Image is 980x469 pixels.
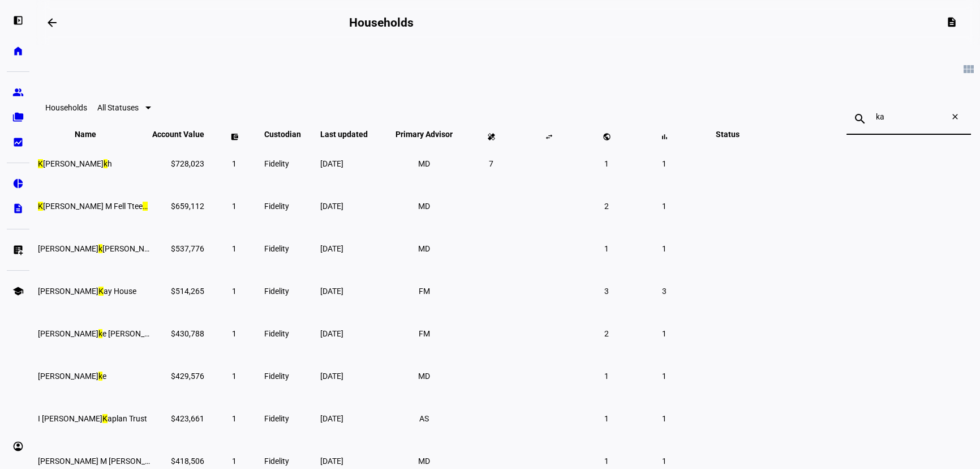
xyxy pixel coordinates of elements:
eth-data-table-title: Households [45,103,87,112]
span: Primary Advisor [387,130,461,139]
span: 1 [232,329,237,338]
li: MD [414,238,435,259]
mark: K [98,287,104,296]
span: Samantha M Clar<mark>k</mark>e [38,372,106,381]
mark: K [38,202,43,211]
td: $429,576 [152,355,205,396]
eth-mat-symbol: folder_copy [12,112,24,123]
eth-mat-symbol: account_circle [12,441,24,452]
eth-mat-symbol: bid_landscape [12,137,24,148]
span: 1 [604,159,609,168]
span: Status [707,130,748,139]
eth-mat-symbol: pie_chart [12,178,24,189]
li: MD [414,154,435,174]
td: $514,265 [152,270,205,312]
a: pie_chart [7,172,29,195]
span: <mark>K</mark>ristine M Fell Ttee <mark>K</mark>ristine M Fell Living Trust [38,202,273,211]
span: Fidelity [264,244,289,253]
span: 1 [232,457,237,466]
mark: k [98,244,102,253]
span: David Loc<mark>k</mark>e Porter [38,329,169,338]
span: 1 [662,202,667,211]
span: 1 [604,457,609,466]
span: Fidelity [264,457,289,466]
span: [DATE] [320,457,343,466]
mark: k [98,329,102,338]
span: Account Value [152,130,204,139]
span: 3 [662,287,667,296]
span: I Leon <mark>K</mark>aplan Trust [38,414,147,423]
span: [DATE] [320,159,343,168]
span: Last updated [320,130,385,139]
eth-mat-symbol: home [12,45,24,57]
td: $537,776 [152,228,205,269]
mat-icon: search [846,112,874,126]
span: Fidelity [264,202,289,211]
span: Bonnie <mark>K</mark>ay House [38,287,136,296]
mark: K [38,159,43,168]
eth-mat-symbol: description [12,203,24,214]
span: Deborah Lynn Mar<mark>k</mark>owitz [38,244,163,253]
span: 2 [604,202,609,211]
td: $423,661 [152,398,205,439]
a: description [7,197,29,220]
li: MD [414,196,435,216]
eth-mat-symbol: left_panel_open [12,15,24,26]
input: Search [876,112,942,121]
span: 1 [232,159,237,168]
a: home [7,40,29,62]
span: [DATE] [320,372,343,381]
li: FM [414,323,435,344]
span: 1 [662,372,667,381]
span: [DATE] [320,244,343,253]
span: [DATE] [320,414,343,423]
span: 1 [604,414,609,423]
span: 1 [662,329,667,338]
mark: k [104,159,108,168]
span: Custodian [264,130,318,139]
mark: K [102,414,108,423]
span: 1 [232,202,237,211]
span: 1 [232,372,237,381]
span: Fidelity [264,159,289,168]
td: $659,112 [152,185,205,227]
span: 1 [232,244,237,253]
td: $728,023 [152,143,205,184]
a: bid_landscape [7,131,29,154]
eth-mat-symbol: group [12,87,24,98]
span: 1 [662,244,667,253]
span: 1 [604,372,609,381]
eth-mat-symbol: list_alt_add [12,244,24,255]
span: 1 [604,244,609,253]
span: 1 [232,414,237,423]
span: Fidelity [264,329,289,338]
span: Fidelity [264,414,289,423]
span: 1 [662,457,667,466]
span: 1 [662,159,667,168]
a: folder_copy [7,106,29,129]
span: Fidelity [264,287,289,296]
td: $430,788 [152,313,205,354]
span: 1 [662,414,667,423]
mat-icon: close [944,112,971,126]
a: group [7,81,29,104]
span: All Statuses [97,103,139,112]
mat-icon: description [945,16,957,28]
h2: Households [349,16,413,29]
eth-mat-symbol: school [12,285,24,297]
span: [DATE] [320,329,343,338]
li: MD [414,366,435,386]
span: 1 [232,287,237,296]
span: Christine M Manya<mark>k</mark> [38,457,173,466]
span: 7 [489,159,493,168]
span: [DATE] [320,287,343,296]
mark: k [98,372,102,381]
mat-icon: arrow_backwards [45,16,59,29]
mat-icon: view_module [962,62,975,76]
li: FM [414,281,435,301]
li: AS [414,408,435,429]
span: [DATE] [320,202,343,211]
span: Fidelity [264,372,289,381]
span: 2 [604,329,609,338]
span: <mark>K</mark>ashif Shei<mark>k</mark>h [38,159,112,168]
